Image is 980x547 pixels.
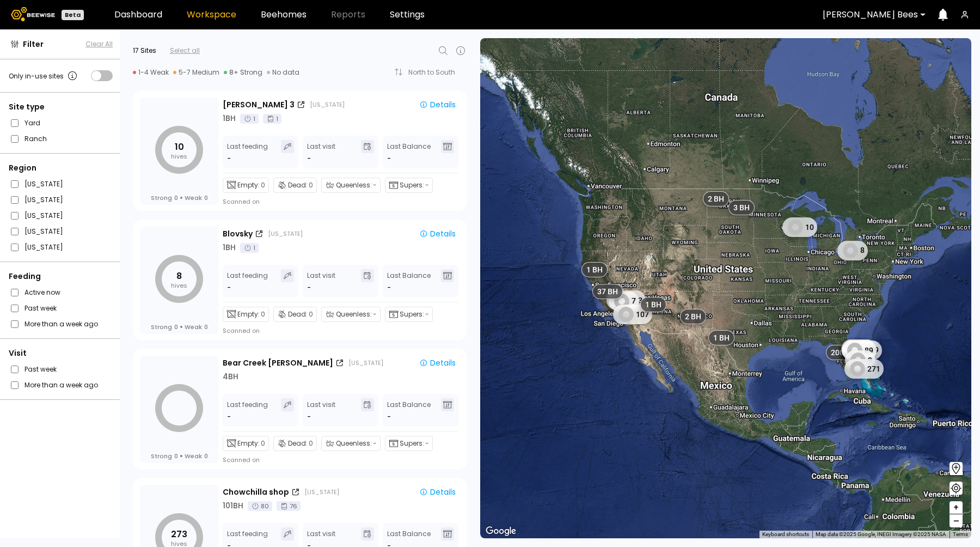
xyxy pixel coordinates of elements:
[223,242,236,253] div: 1 BH
[387,153,391,164] span: -
[223,307,269,322] div: Empty:
[483,524,519,538] a: Open this area in Google Maps (opens a new window)
[24,226,63,237] label: [US_STATE]
[223,455,260,464] div: Scanned on
[151,194,208,202] div: Strong Weak
[708,194,724,204] span: 2 BH
[307,140,335,164] div: Last visit
[24,133,47,144] label: Ranch
[762,531,809,538] button: Keyboard shortcuts
[24,178,63,190] label: [US_STATE]
[273,307,317,322] div: Dead:
[171,528,187,540] tspan: 273
[307,411,311,422] div: -
[261,309,265,319] span: 0
[348,358,383,367] div: [US_STATE]
[331,10,365,19] span: Reports
[321,307,381,322] div: Queenless:
[953,514,959,528] span: –
[261,439,265,448] span: 0
[387,282,391,293] span: -
[425,309,429,319] span: -
[24,363,57,375] label: Past week
[114,10,162,19] a: Dashboard
[387,398,431,422] div: Last Balance
[483,524,519,538] img: Google
[953,501,959,514] span: +
[309,180,313,190] span: 0
[174,323,178,331] span: 0
[24,194,63,205] label: [US_STATE]
[842,341,877,360] div: 89
[267,68,299,77] div: No data
[273,178,317,193] div: Dead:
[133,46,156,56] div: 17 Sites
[240,243,259,253] div: 1
[645,300,661,309] span: 1 BH
[204,323,208,331] span: 0
[263,114,281,124] div: 1
[9,162,113,174] div: Region
[415,99,460,111] button: Details
[24,210,63,221] label: [US_STATE]
[613,305,652,324] div: 107
[685,312,701,321] span: 2 BH
[273,436,317,451] div: Dead:
[837,241,868,260] div: 8
[831,348,856,357] span: 200 BH
[387,411,391,422] span: -
[223,197,260,206] div: Scanned on
[415,486,460,498] button: Details
[321,436,381,451] div: Queenless:
[24,302,57,314] label: Past week
[85,39,113,49] button: Clear All
[223,326,260,335] div: Scanned on
[950,514,963,527] button: –
[240,114,259,124] div: 1
[261,10,307,19] a: Beehomes
[223,371,238,382] div: 4 BH
[733,203,750,212] span: 3 BH
[62,10,84,20] div: Beta
[782,217,817,237] div: 10
[223,99,295,111] div: [PERSON_NAME] 3
[187,10,236,19] a: Workspace
[227,411,232,422] div: -
[307,153,311,164] div: -
[425,439,429,448] span: -
[373,180,377,190] span: -
[24,117,40,129] label: Yard
[223,178,269,193] div: Empty:
[309,309,313,319] span: 0
[953,531,968,537] a: Terms (opens in new tab)
[204,452,208,460] span: 0
[9,69,79,82] div: Only in-use sites
[223,113,236,124] div: 1 BH
[310,100,345,109] div: [US_STATE]
[174,194,178,202] span: 0
[24,287,60,298] label: Active now
[268,229,303,238] div: [US_STATE]
[248,501,272,511] div: 80
[151,323,208,331] div: Strong Weak
[175,141,184,153] tspan: 10
[385,436,433,451] div: Supers:
[713,333,730,343] span: 1 BH
[9,271,113,282] div: Feeding
[385,307,433,322] div: Supers:
[307,282,311,293] div: -
[227,282,232,293] div: -
[950,501,963,514] button: +
[387,269,431,293] div: Last Balance
[261,180,265,190] span: 0
[227,398,268,422] div: Last feeding
[419,358,456,368] div: Details
[11,7,55,21] img: Beewise logo
[174,452,178,460] span: 0
[170,46,200,56] div: Select all
[607,290,646,310] div: 273
[415,228,460,240] button: Details
[24,379,98,391] label: More than a week ago
[223,228,253,240] div: Blovsky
